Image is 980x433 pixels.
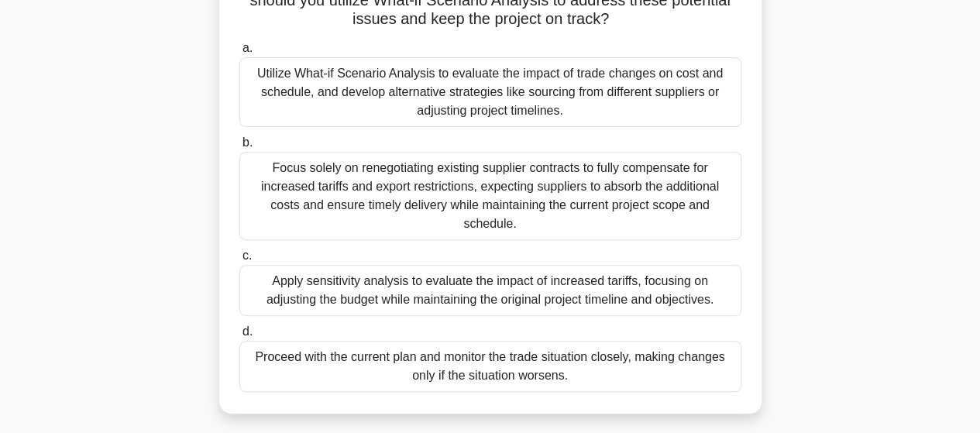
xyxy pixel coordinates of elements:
[239,57,741,127] div: Utilize What-if Scenario Analysis to evaluate the impact of trade changes on cost and schedule, a...
[242,136,253,149] span: b.
[242,249,252,262] span: c.
[239,341,741,392] div: Proceed with the current plan and monitor the trade situation closely, making changes only if the...
[239,265,741,316] div: Apply sensitivity analysis to evaluate the impact of increased tariffs, focusing on adjusting the...
[242,325,253,338] span: d.
[239,152,741,240] div: Focus solely on renegotiating existing supplier contracts to fully compensate for increased tarif...
[242,41,253,54] span: a.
